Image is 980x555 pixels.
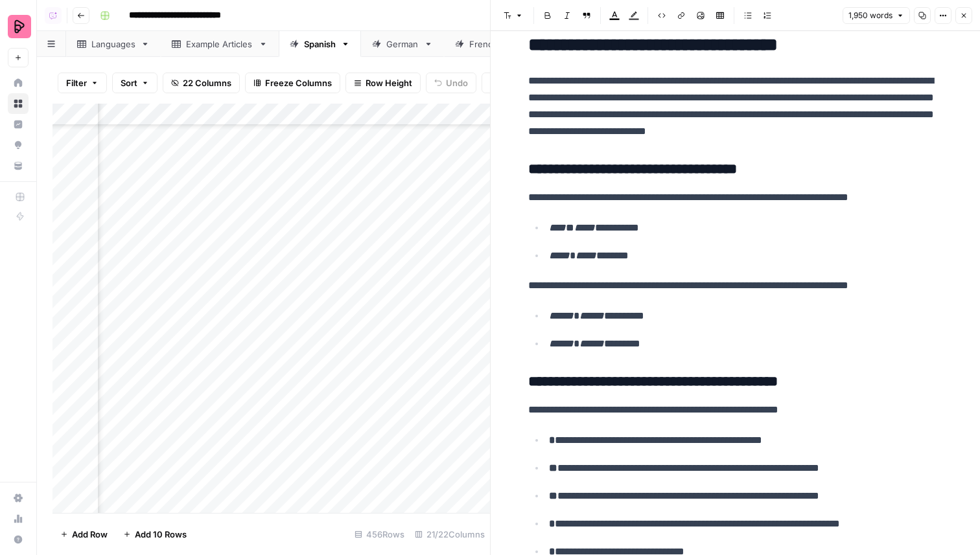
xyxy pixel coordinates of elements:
button: Undo [426,73,476,93]
a: Spanish [279,31,361,57]
button: Freeze Columns [245,73,340,93]
button: Sort [112,73,157,93]
span: 1,950 words [848,10,892,21]
a: Home [8,73,29,93]
button: Help + Support [8,529,29,550]
a: Insights [8,114,29,135]
button: Add 10 Rows [115,524,194,545]
button: 1,950 words [843,7,910,24]
span: Add Row [72,528,108,541]
span: Add 10 Rows [135,528,187,541]
div: Example Articles [186,38,253,51]
div: German [386,38,419,51]
a: Browse [8,93,29,114]
a: French [444,31,524,57]
div: French [469,38,498,51]
div: 456 Rows [349,524,410,545]
span: Filter [66,76,87,89]
div: 21/22 Columns [410,524,490,545]
a: Opportunities [8,135,29,155]
button: Filter [58,73,107,93]
a: Usage [8,508,29,529]
img: Preply Logo [8,15,31,38]
a: Example Articles [161,31,279,57]
span: 22 Columns [183,76,231,89]
a: Your Data [8,155,29,176]
span: Undo [446,76,468,89]
span: Freeze Columns [265,76,332,89]
span: Sort [121,76,137,89]
a: Languages [66,31,161,57]
div: Spanish [304,38,336,51]
span: Row Height [366,76,412,89]
a: German [361,31,444,57]
button: Add Row [52,524,115,545]
button: Workspace: Preply [8,10,29,43]
button: 22 Columns [163,73,240,93]
div: Languages [91,38,135,51]
a: Settings [8,488,29,508]
button: Row Height [345,73,421,93]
